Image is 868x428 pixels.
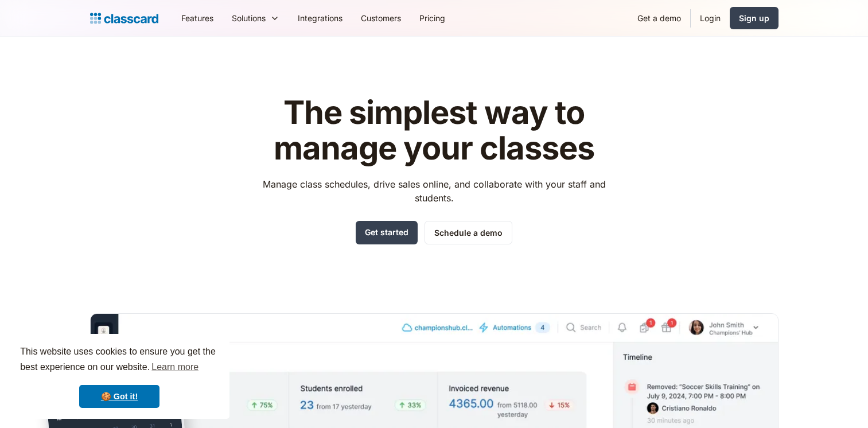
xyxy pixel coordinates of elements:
[90,10,158,26] a: home
[232,12,266,24] div: Solutions
[9,334,229,419] div: cookieconsent
[739,12,769,24] div: Sign up
[730,7,779,29] a: Sign up
[79,385,159,408] a: dismiss cookie message
[410,5,454,31] a: Pricing
[252,177,616,205] p: Manage class schedules, drive sales online, and collaborate with your staff and students.
[628,5,690,31] a: Get a demo
[150,359,200,376] a: learn more about cookies
[20,345,219,376] span: This website uses cookies to ensure you get the best experience on our website.
[289,5,352,31] a: Integrations
[172,5,223,31] a: Features
[252,95,616,166] h1: The simplest way to manage your classes
[356,221,418,244] a: Get started
[691,5,730,31] a: Login
[223,5,289,31] div: Solutions
[352,5,410,31] a: Customers
[425,221,512,244] a: Schedule a demo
